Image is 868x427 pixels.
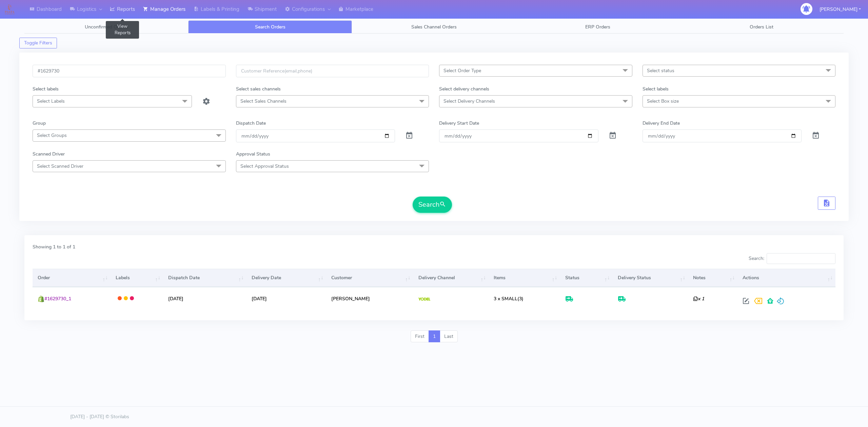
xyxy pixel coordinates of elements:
[163,287,246,310] td: [DATE]
[688,269,737,287] th: Notes: activate to sort column ascending
[411,24,457,30] span: Sales Channel Orders
[494,296,524,302] span: (3)
[560,269,613,287] th: Status: activate to sort column ascending
[439,85,489,93] label: Select delivery channels
[814,2,866,16] button: [PERSON_NAME]
[85,24,128,30] span: Unconfirmed Orders
[33,65,226,77] input: Order Id
[767,253,835,264] input: Search:
[236,150,270,158] label: Approval Status
[240,163,289,169] span: Select Approval Status
[413,269,489,287] th: Delivery Channel: activate to sort column ascending
[111,269,163,287] th: Labels: activate to sort column ascending
[19,38,57,48] button: Toggle Filters
[326,269,413,287] th: Customer: activate to sort column ascending
[44,296,71,302] span: #1629730_1
[643,85,669,93] label: Select labels
[240,98,287,104] span: Select Sales Channels
[413,197,452,213] button: Search
[750,24,773,30] span: Orders List
[585,24,610,30] span: ERP Orders
[749,253,835,264] label: Search:
[443,67,481,74] span: Select Order Type
[33,243,75,250] label: Showing 1 to 1 of 1
[37,98,65,104] span: Select Labels
[489,269,560,287] th: Items: activate to sort column ascending
[163,269,246,287] th: Dispatch Date: activate to sort column ascending
[33,269,111,287] th: Order: activate to sort column ascending
[236,85,281,93] label: Select sales channels
[439,120,479,127] label: Delivery Start Date
[693,296,704,302] i: x 1
[429,330,440,343] a: 1
[33,85,59,93] label: Select labels
[236,120,266,127] label: Dispatch Date
[418,298,430,301] img: Yodel
[236,65,429,77] input: Customer Reference(email,phone)
[443,98,495,104] span: Select Delivery Channels
[737,269,835,287] th: Actions: activate to sort column ascending
[494,296,517,302] span: 3 x SMALL
[647,98,679,104] span: Select Box size
[246,287,326,310] td: [DATE]
[647,67,674,74] span: Select status
[643,120,680,127] label: Delivery End Date
[33,150,65,158] label: Scanned Driver
[37,132,67,139] span: Select Groups
[246,269,326,287] th: Delivery Date: activate to sort column ascending
[37,163,83,169] span: Select Scanned Driver
[326,287,413,310] td: [PERSON_NAME]
[24,20,844,34] ul: Tabs
[255,24,285,30] span: Search Orders
[613,269,688,287] th: Delivery Status: activate to sort column ascending
[33,120,46,127] label: Group
[38,296,44,302] img: shopify.png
